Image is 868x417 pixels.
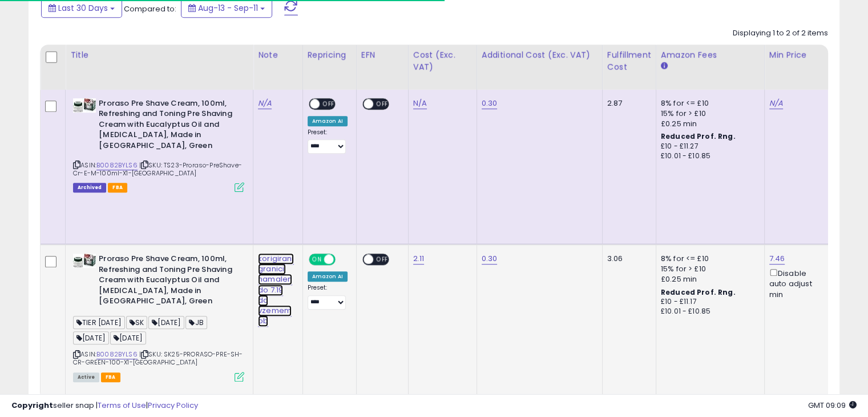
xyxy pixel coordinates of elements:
[413,49,472,73] div: Cost (Exc. VAT)
[11,400,198,411] div: seller snap | |
[607,254,647,264] div: 3.06
[769,98,783,109] a: N/A
[661,98,756,109] div: 8% for <= £10
[308,129,348,154] div: Preset:
[373,99,391,109] span: OFF
[73,372,99,382] span: All listings currently available for purchase on Amazon
[482,49,597,61] div: Additional Cost (Exc. VAT)
[661,109,756,119] div: 15% for > £10
[73,98,96,113] img: 41bBVbEjqmL._SL40_.jpg
[373,255,391,264] span: OFF
[258,98,272,109] a: N/A
[308,49,352,61] div: Repricing
[141,351,148,358] i: Click to copy
[58,2,108,14] span: Last 30 Days
[73,254,244,380] div: ASIN:
[11,400,53,411] strong: Copyright
[413,98,427,109] a: N/A
[148,400,198,411] a: Privacy Policy
[73,350,243,367] span: | SKU: SK25-PRORASO-PRE-SH-CR-GREEN-100-X1-[GEOGRAPHIC_DATA]
[482,98,498,109] a: 0.30
[661,264,756,274] div: 15% for > £10
[101,372,120,382] span: FBA
[73,183,106,193] span: Listings that have been deleted from Seller Central
[308,271,348,282] div: Amazon AI
[310,255,324,264] span: ON
[110,331,146,344] span: [DATE]
[661,254,756,264] div: 8% for <= £10
[73,331,109,344] span: [DATE]
[320,99,338,109] span: OFF
[73,254,96,268] img: 41bBVbEjqmL._SL40_.jpg
[198,2,258,14] span: Aug-13 - Sep-11
[661,61,668,71] small: Amazon Fees.
[482,253,498,264] a: 0.30
[108,183,127,193] span: FBA
[808,400,857,411] span: 2025-10-12 09:09 GMT
[413,253,425,264] a: 2.11
[258,253,294,327] a: korigirani granici, namalen do 7.19 da vzemem bb
[99,254,237,310] b: Proraso Pre Shave Cream, 100ml, Refreshing and Toning Pre Shaving Cream with Eucalyptus Oil and [...
[769,49,828,61] div: Min Price
[73,316,125,329] span: TIER [DATE]
[98,400,146,411] a: Terms of Use
[607,98,647,109] div: 2.87
[258,49,298,61] div: Note
[607,49,651,73] div: Fulfillment Cost
[126,316,147,329] span: SK
[661,297,756,307] div: £10 - £11.17
[308,116,348,126] div: Amazon AI
[73,98,244,191] div: ASIN:
[333,255,352,264] span: OFF
[661,142,756,151] div: £10 - £11.27
[185,316,207,329] span: JB
[70,49,248,61] div: Title
[661,131,736,141] b: Reduced Prof. Rng.
[769,267,824,300] div: Disable auto adjust min
[661,49,760,61] div: Amazon Fees
[661,119,756,129] div: £0.25 min
[73,161,242,178] span: | SKU: TS23-Proraso-PreShave-Cr-E-M-100ml-X1-[GEOGRAPHIC_DATA]
[124,3,176,14] span: Compared to:
[661,274,756,284] div: £0.25 min
[769,253,785,264] a: 7.46
[308,284,348,310] div: Preset:
[148,316,184,329] span: [DATE]
[96,161,138,170] a: B0082BYLS6
[733,28,828,39] div: Displaying 1 to 2 of 2 items
[661,287,736,297] b: Reduced Prof. Rng.
[96,350,138,359] a: B0082BYLS6
[73,351,80,358] i: Click to copy
[99,98,237,154] b: Proraso Pre Shave Cream, 100ml, Refreshing and Toning Pre Shaving Cream with Eucalyptus Oil and [...
[661,307,756,316] div: £10.01 - £10.85
[661,151,756,161] div: £10.01 - £10.85
[361,49,403,61] div: EFN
